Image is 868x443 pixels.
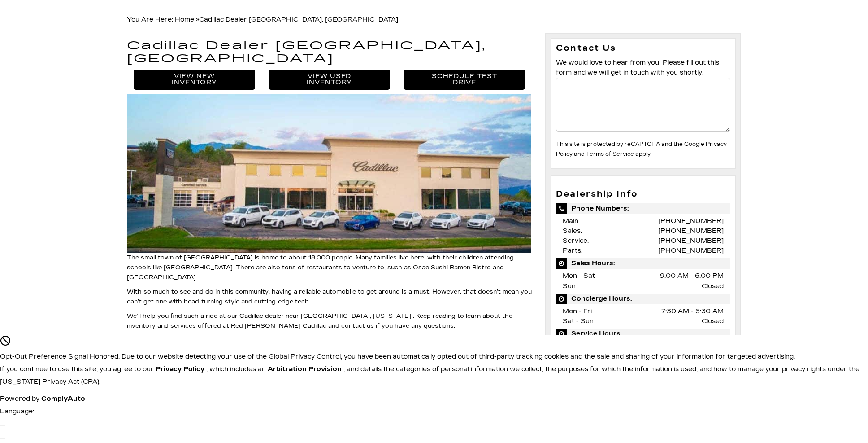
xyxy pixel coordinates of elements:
p: The small town of [GEOGRAPHIC_DATA] is home to about 18,000 people. Many families live here, with... [127,253,532,282]
a: View New Inventory [134,70,255,89]
span: Concierge Hours: [556,294,730,304]
span: Sat - Sun [563,317,594,325]
span: Mon - Fri [563,307,592,315]
a: Privacy Policy [156,365,206,373]
span: Sales: [563,227,582,235]
span: We would love to hear from you! Please fill out this form and we will get in touch with you shortly. [556,59,719,76]
strong: Arbitration Provision [268,365,342,373]
a: Cadillac dealer near [GEOGRAPHIC_DATA], [US_STATE] [239,312,411,320]
a: [PHONE_NUMBER] [658,237,724,245]
span: Sales Hours: [556,258,730,269]
a: Home [175,16,194,23]
a: [PHONE_NUMBER] [658,247,724,254]
span: 7:30 AM - 5:30 AM [661,307,724,316]
h3: Dealership Info [556,190,730,199]
span: Service Hours: [556,329,730,339]
span: Service: [563,237,589,245]
a: Schedule Test Drive [404,70,525,89]
a: View Used Inventory [269,70,390,89]
span: Mon - Sat [563,272,595,280]
span: Closed [702,316,724,326]
div: Breadcrumbs [127,13,741,26]
span: Phone Numbers: [556,203,730,214]
h1: Cadillac Dealer [GEOGRAPHIC_DATA], [GEOGRAPHIC_DATA] [127,39,532,65]
a: [PHONE_NUMBER] [658,227,724,235]
a: [PHONE_NUMBER] [658,217,724,225]
span: Parts: [563,247,582,254]
a: ComplyAuto [41,395,85,403]
span: » [173,16,398,23]
small: This site is protected by reCAPTCHA and the Google and apply. [556,141,727,157]
p: We’ll help you find such a ride at our . Keep reading to learn about the inventory and services o... [127,311,532,331]
h3: Contact Us [556,44,730,53]
span: Cadillac Dealer [GEOGRAPHIC_DATA], [GEOGRAPHIC_DATA] [199,16,398,23]
span: Main: [563,217,580,225]
span: You Are Here: [127,16,398,23]
u: Privacy Policy [156,365,204,373]
p: With so much to see and do in this community, having a reliable automobile to get around is a mus... [127,287,532,307]
span: Closed [702,281,724,291]
a: Terms of Service [586,151,634,157]
span: Sun [563,282,576,290]
img: Cadillac Dealer [127,94,531,253]
span: 9:00 AM - 6:00 PM [660,271,724,281]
